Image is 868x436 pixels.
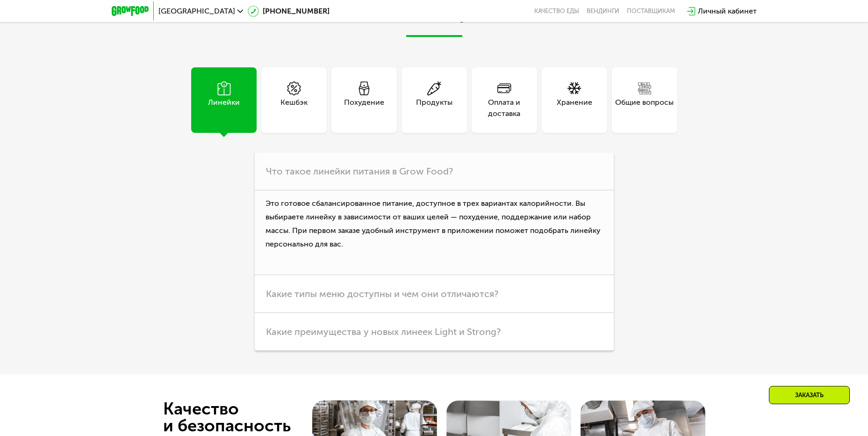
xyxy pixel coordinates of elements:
[769,386,850,404] div: Заказать
[158,7,235,15] span: [GEOGRAPHIC_DATA]
[266,166,453,177] span: Что такое линейки питания в Grow Food?
[266,288,498,299] span: Какие типы меню доступны и чем они отличаются?
[534,7,579,15] a: Качество еды
[557,97,592,119] div: Хранение
[208,97,240,119] div: Линейки
[587,7,619,15] a: Вендинги
[615,97,674,119] div: Общие вопросы
[344,97,384,119] div: Похудение
[472,97,537,119] div: Оплата и доставка
[255,190,614,275] p: Это готовое сбалансированное питание, доступное в трех вариантах калорийности. Вы выбираете линей...
[627,7,675,15] div: поставщикам
[698,6,757,17] div: Личный кабинет
[266,326,501,337] span: Какие преимущества у новых линеек Light и Strong?
[416,97,452,119] div: Продукты
[248,6,330,17] a: [PHONE_NUMBER]
[280,97,308,119] div: Кешбэк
